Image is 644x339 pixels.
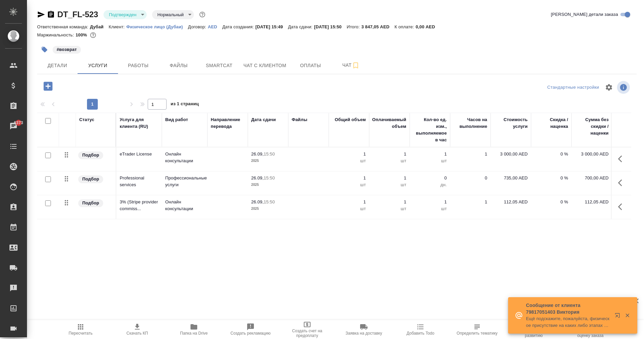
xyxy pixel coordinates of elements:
p: 0 % [534,175,568,181]
p: 26.09, [251,175,264,180]
p: 15:50 [264,151,275,157]
a: 6373 [2,118,25,135]
button: Доп статусы указывают на важность/срочность заказа [198,10,207,19]
span: Услуги [82,61,114,70]
p: Сообщение от клиента 79817051403 Виктория [526,302,610,315]
td: 0 [450,171,491,195]
p: 3% (Stripe provider commiss... [120,199,158,212]
p: 15:50 [264,175,275,180]
div: Статус [79,116,94,123]
p: 1 [373,175,406,181]
span: возврат [52,46,82,52]
p: Договор: [188,24,208,29]
p: шт [332,181,366,188]
div: Вид работ [165,116,188,123]
span: Smartcat [203,61,235,70]
p: шт [373,158,406,164]
button: Подтвержден [107,12,139,18]
p: Дата сдачи: [288,24,314,29]
div: Часов на выполнение [453,116,487,130]
span: 6373 [10,119,27,126]
p: Ответственная команда: [37,24,90,29]
p: Professional services [120,175,158,188]
p: eTrader License [120,151,158,158]
div: Подтвержден [152,10,194,19]
p: [DATE] 15:49 [256,24,288,29]
button: Скопировать ссылку [47,10,55,19]
p: 2025 [251,205,285,212]
button: Добавить тэг [37,42,52,57]
p: 26.09, [251,199,264,204]
p: Подбор [82,200,99,206]
a: Физическое лицо (Дубаи) [126,24,188,29]
span: Работы [122,61,154,70]
p: Подбор [82,152,99,159]
p: шт [413,205,447,212]
p: Дата создания: [222,24,255,29]
p: 1 [332,151,366,158]
p: дн. [413,181,447,188]
td: 1 [450,147,491,171]
p: Дубай [90,24,109,29]
p: Итого: [347,24,361,29]
span: Детали [41,61,74,70]
button: Открыть в новой вкладке [611,309,627,325]
p: К оплате: [394,24,416,29]
p: шт [413,158,447,164]
p: 1 [332,175,366,181]
div: Общий объем [335,116,366,123]
p: 1 [413,151,447,158]
span: Чат [335,61,367,69]
p: Онлайн консультации [165,151,204,164]
span: Оплаты [294,61,327,70]
p: шт [373,205,406,212]
button: Нормальный [155,12,186,18]
p: Физическое лицо (Дубаи) [126,24,188,29]
span: Чат с клиентом [243,61,286,70]
a: DT_FL-523 [57,10,98,19]
p: 2025 [251,158,285,164]
div: Оплачиваемый объем [372,116,406,130]
div: Файлы [292,116,307,123]
p: Онлайн консультации [165,199,204,212]
button: Показать кнопки [614,175,630,191]
p: 0,00 AED [416,24,440,29]
div: split button [546,82,601,93]
button: Показать кнопки [614,199,630,215]
div: Скидка / наценка [534,116,568,130]
p: 112,05 AED [575,199,609,205]
button: Показать кнопки [614,151,630,167]
p: 0 % [534,199,568,205]
p: [DATE] 15:50 [314,24,347,29]
div: Направление перевода [211,116,244,130]
div: Сумма без скидки / наценки [575,116,609,137]
p: шт [373,181,406,188]
p: AED [208,24,222,29]
p: 3 000,00 AED [494,151,528,158]
div: Дата сдачи [251,116,276,123]
span: Посмотреть информацию [617,81,631,94]
p: 1 [332,199,366,205]
div: Услуга для клиента (RU) [120,116,158,130]
p: 1 [413,199,447,205]
p: 15:50 [264,199,275,204]
p: 0 % [534,151,568,158]
p: шт [332,158,366,164]
p: Ещё подскажите, пожалуйста, физическое присутствие на каких либо этапах потребуется? Или уже только [526,315,610,329]
svg: Подписаться [352,61,360,69]
button: Закрыть [620,312,634,318]
button: 0.00 AED; [89,31,97,39]
a: AED [208,24,222,29]
p: 0 [413,175,447,181]
button: Добавить услугу [39,79,57,93]
span: Файлы [163,61,195,70]
button: Скопировать ссылку для ЯМессенджера [37,10,45,19]
p: 700,00 AED [575,175,609,181]
p: 2025 [251,181,285,188]
div: Подтвержден [104,10,147,19]
p: Профессиональные услуги [165,175,204,188]
div: Кол-во ед. изм., выполняемое в час [413,116,447,143]
p: 1 [373,151,406,158]
td: 1 [450,195,491,219]
span: Настроить таблицу [601,79,617,95]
